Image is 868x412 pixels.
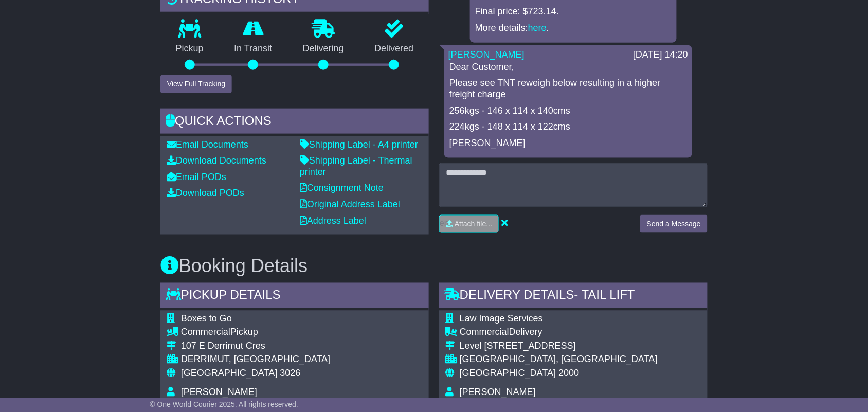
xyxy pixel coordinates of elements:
p: Delivered [359,43,429,55]
a: Consignment Note [300,183,384,193]
span: [PERSON_NAME] [181,387,257,398]
div: Pickup Details [160,283,429,311]
a: Original Address Label [300,199,400,209]
span: 2000 [558,368,579,379]
a: [PERSON_NAME] [448,49,525,60]
p: In Transit [219,43,288,55]
div: [GEOGRAPHIC_DATA], [GEOGRAPHIC_DATA] [460,354,658,366]
p: [PERSON_NAME] [449,138,687,149]
a: Download Documents [167,155,266,166]
p: Pickup [160,43,219,55]
p: 256kgs - 146 x 114 x 140cms [449,105,687,117]
a: here [528,23,547,33]
span: [PERSON_NAME] [460,387,536,398]
p: 224kgs - 148 x 114 x 122cms [449,121,687,133]
span: Law Image Services [460,314,543,324]
span: Boxes to Go [181,314,232,324]
a: Shipping Label - A4 printer [300,139,418,150]
a: Download PODs [167,188,244,198]
p: Please see TNT reweigh below resulting in a higher freight charge [449,78,687,100]
button: Send a Message [640,215,708,233]
div: Level [STREET_ADDRESS] [460,341,658,352]
div: 107 E Derrimut Cres [181,341,338,352]
span: - Tail Lift [574,288,635,302]
span: [GEOGRAPHIC_DATA] [181,368,277,379]
span: 3026 [280,368,300,379]
a: Address Label [300,216,366,226]
div: Pickup [181,327,338,338]
h3: Booking Details [160,256,708,277]
span: Commercial [460,327,509,337]
div: Delivery Details [439,283,708,311]
button: View Full Tracking [160,75,232,93]
a: Shipping Label - Thermal printer [300,155,412,177]
div: [DATE] 14:20 [633,49,688,61]
p: More details: . [475,23,672,34]
a: Email Documents [167,139,248,150]
div: DERRIMUT, [GEOGRAPHIC_DATA] [181,354,338,366]
a: Email PODs [167,172,226,182]
p: Delivering [287,43,359,55]
span: [GEOGRAPHIC_DATA] [460,368,556,379]
span: Commercial [181,327,230,337]
p: Dear Customer, [449,62,687,73]
div: Quick Actions [160,109,429,136]
span: © One World Courier 2025. All rights reserved. [150,400,298,408]
p: Final price: $723.14. [475,6,672,17]
div: Delivery [460,327,658,338]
